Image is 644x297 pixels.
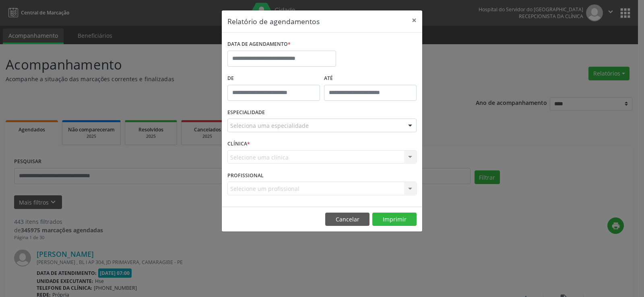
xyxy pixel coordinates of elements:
label: ESPECIALIDADE [227,107,265,119]
label: De [227,72,320,85]
label: DATA DE AGENDAMENTO [227,38,291,51]
button: Imprimir [372,213,417,226]
span: Seleciona uma especialidade [230,121,309,130]
label: PROFISSIONAL [227,169,264,182]
button: Cancelar [325,213,369,226]
label: ATÉ [324,72,417,85]
label: CLÍNICA [227,138,250,150]
button: Close [406,10,422,30]
h5: Relatório de agendamentos [227,16,320,27]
